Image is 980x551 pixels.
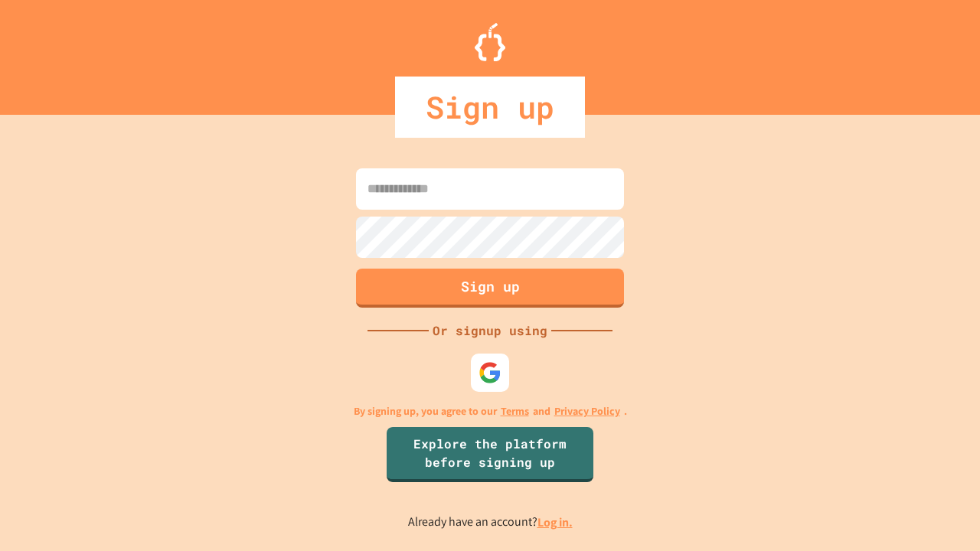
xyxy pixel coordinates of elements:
[429,321,551,340] div: Or signup using
[408,513,573,532] p: Already have an account?
[554,403,620,419] a: Privacy Policy
[354,403,627,419] p: By signing up, you agree to our and .
[475,23,505,61] img: Logo.svg
[395,77,585,138] div: Sign up
[356,269,624,308] button: Sign up
[501,403,529,419] a: Terms
[479,361,501,384] img: google-icon.svg
[537,514,573,530] a: Log in.
[387,427,593,482] a: Explore the platform before signing up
